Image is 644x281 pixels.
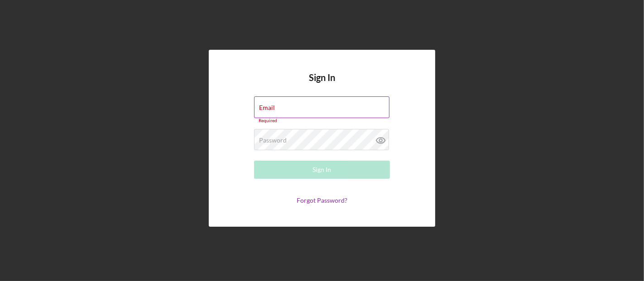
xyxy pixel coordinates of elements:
[313,161,332,179] div: Sign In
[259,104,275,111] label: Email
[309,72,335,96] h4: Sign In
[254,161,390,179] button: Sign In
[259,137,287,144] label: Password
[254,118,390,124] div: Required
[297,196,347,204] a: Forgot Password?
